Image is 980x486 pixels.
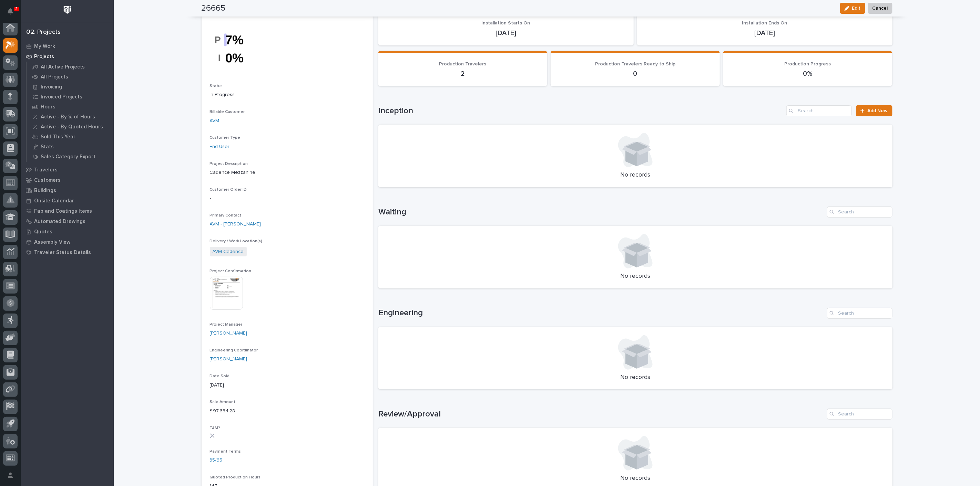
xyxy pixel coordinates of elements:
[210,356,247,363] a: [PERSON_NAME]
[34,250,91,256] p: Traveler Status Details
[210,84,223,88] span: Status
[41,64,85,70] p: All Active Projects
[378,308,824,318] h1: Engineering
[21,51,114,62] a: Projects
[210,426,221,430] span: T&M?
[378,207,824,217] h1: Waiting
[210,110,245,114] span: Billable Customer
[210,221,261,228] a: AVM - [PERSON_NAME]
[210,330,247,337] a: [PERSON_NAME]
[21,185,114,196] a: Buildings
[34,219,85,225] p: Automated Drawings
[41,124,103,130] p: Active - By Quoted Hours
[210,457,223,464] a: 35/65
[34,208,92,214] p: Fab and Coatings Items
[210,25,262,73] img: fKCSk7KSeuHAoJEais3BFabYp_gr78fBWE55-GMYW38
[15,7,18,11] p: 2
[34,167,58,173] p: Travelers
[210,195,365,202] p: -
[210,269,252,273] span: Project Confirmation
[202,3,226,13] h2: 26665
[742,21,787,25] span: Installation Ends On
[210,408,365,415] p: $ 97,684.28
[21,175,114,185] a: Customers
[210,400,236,404] span: Sale Amount
[732,70,884,78] p: 0%
[559,70,712,78] p: 0
[786,105,852,116] input: Search
[34,229,52,235] p: Quotes
[210,188,247,192] span: Customer Order ID
[34,239,70,245] p: Assembly View
[27,152,114,161] a: Sales Category Export
[41,84,62,90] p: Invoicing
[21,206,114,216] a: Fab and Coatings Items
[210,117,220,125] a: AVM
[34,177,61,183] p: Customers
[387,29,625,37] p: [DATE]
[41,114,95,120] p: Active - By % of Hours
[27,82,114,92] a: Invoicing
[27,102,114,112] a: Hours
[3,4,18,19] button: Notifications
[213,248,244,255] a: AVM Cadence
[827,409,892,420] input: Search
[21,247,114,257] a: Traveler Status Details
[387,374,884,381] p: No records
[482,21,530,25] span: Installation Starts On
[21,165,114,175] a: Travelers
[840,3,865,14] button: Edit
[27,142,114,151] a: Stats
[645,29,884,37] p: [DATE]
[378,106,784,116] h1: Inception
[41,134,75,140] p: Sold This Year
[34,43,55,50] p: My Work
[378,409,824,419] h1: Review/Approval
[210,450,241,454] span: Payment Terms
[387,70,539,78] p: 2
[387,475,884,482] p: No records
[210,162,248,166] span: Project Description
[27,62,114,72] a: All Active Projects
[387,273,884,280] p: No records
[21,41,114,51] a: My Work
[210,374,230,378] span: Date Sold
[868,108,888,113] span: Add New
[27,112,114,122] a: Active - By % of Hours
[827,207,892,218] input: Search
[41,74,68,80] p: All Projects
[210,213,242,218] span: Primary Contact
[41,154,95,160] p: Sales Category Export
[34,198,74,204] p: Onsite Calendar
[439,62,487,66] span: Production Travelers
[27,122,114,131] a: Active - By Quoted Hours
[27,132,114,141] a: Sold This Year
[868,3,892,14] button: Cancel
[210,169,365,176] p: Cadence Mezzanine
[9,8,18,19] div: Notifications2
[210,475,261,479] span: Quoted Production Hours
[387,171,884,179] p: No records
[827,308,892,319] input: Search
[785,62,831,66] span: Production Progress
[852,5,861,11] span: Edit
[41,94,82,100] p: Invoiced Projects
[34,188,56,194] p: Buildings
[210,143,230,150] a: End User
[210,323,243,327] span: Project Manager
[61,3,74,16] img: Workspace Logo
[21,216,114,226] a: Automated Drawings
[210,136,241,140] span: Customer Type
[34,54,54,60] p: Projects
[21,196,114,206] a: Onsite Calendar
[27,92,114,102] a: Invoiced Projects
[21,226,114,237] a: Quotes
[210,382,365,389] p: [DATE]
[872,4,888,12] span: Cancel
[41,144,54,150] p: Stats
[26,29,61,36] div: 02. Projects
